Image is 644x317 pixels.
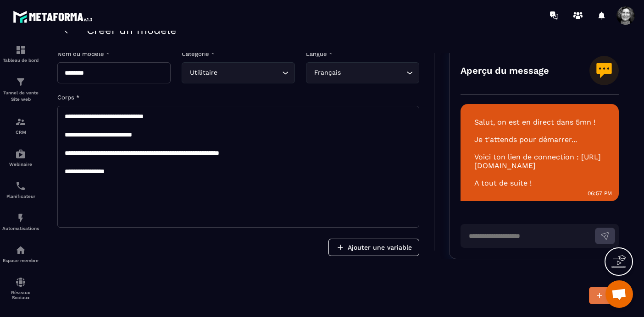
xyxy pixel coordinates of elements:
[2,109,39,142] a: formationformationCRM
[13,8,95,25] img: logo
[343,68,404,78] input: Search for option
[182,62,295,83] div: Search for option
[2,258,39,263] p: Espace membre
[2,142,39,174] a: automationsautomationsWebinaire
[57,94,79,101] label: Corps *
[2,90,39,103] p: Tunnel de vente Site web
[15,180,26,191] img: scheduler
[2,162,39,167] p: Webinaire
[306,50,332,57] label: Langue *
[15,44,26,55] img: formation
[312,68,343,78] span: Français
[328,239,419,256] button: Ajouter une variable
[15,245,26,256] img: automations
[2,270,39,307] a: social-networksocial-networkRéseaux Sociaux
[57,50,109,57] label: Nom du modèle *
[2,130,39,135] p: CRM
[2,226,39,231] p: Automatisations
[15,148,26,159] img: automations
[188,68,219,78] span: Utilitaire
[589,287,630,304] button: Créer
[2,174,39,206] a: schedulerschedulerPlanificateur
[2,290,39,300] p: Réseaux Sociaux
[306,62,419,83] div: Search for option
[2,58,39,63] p: Tableau de bord
[182,50,214,57] label: Catégorie *
[2,238,39,270] a: automationsautomationsEspace membre
[2,206,39,238] a: automationsautomationsAutomatisations
[15,116,26,127] img: formation
[15,213,26,224] img: automations
[15,77,26,87] img: formation
[15,277,26,288] img: social-network
[2,38,39,70] a: formationformationTableau de bord
[605,280,633,308] div: Ouvrir le chat
[219,68,280,78] input: Search for option
[2,70,39,109] a: formationformationTunnel de vente Site web
[2,194,39,199] p: Planificateur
